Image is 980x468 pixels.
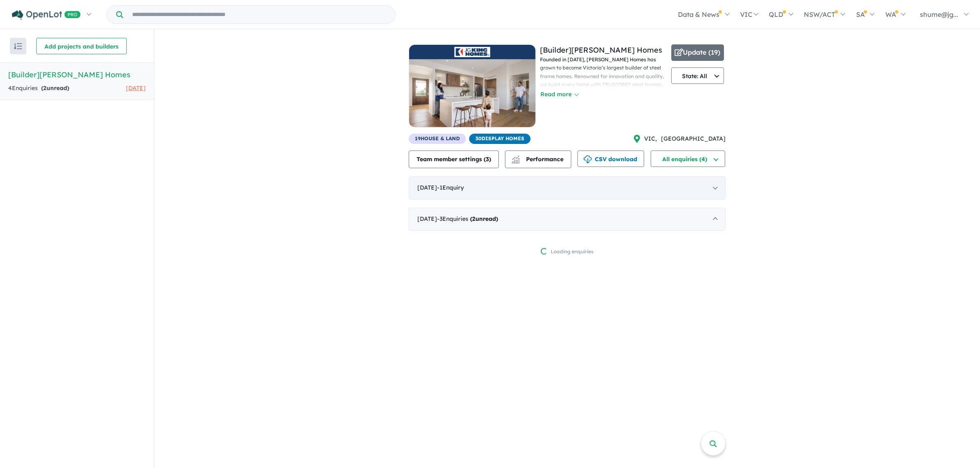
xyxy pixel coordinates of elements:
[409,44,536,134] a: JG King HomesJG King Homes
[437,184,464,191] span: - 1 Enquir y
[8,69,146,80] h5: [Builder] [PERSON_NAME] Homes
[671,67,724,84] button: State: All
[577,151,644,167] button: CSV download
[512,155,519,160] img: line-chart.svg
[41,84,69,92] strong: ( unread)
[541,248,594,256] div: Loading enquiries
[584,155,592,164] img: download icon
[486,155,489,163] span: 3
[513,155,563,163] span: Performance
[469,134,531,144] span: 30 Display Homes
[437,215,498,222] span: - 3 Enquir ies
[540,56,667,181] p: Founded in [DATE], [PERSON_NAME] Homes has grown to become Victoria’s largest builder of steel fr...
[920,10,958,19] span: shume@jg...
[12,10,81,20] img: Openlot PRO Logo White
[409,134,466,144] span: 19 House & Land
[512,158,520,163] img: bar-chart.svg
[472,215,475,222] span: 2
[43,84,47,92] span: 2
[125,6,393,23] input: Try estate name, suburb, builder or developer
[651,151,725,167] button: All enquiries (4)
[661,134,726,144] span: [GEOGRAPHIC_DATA]
[409,59,535,127] img: JG King Homes
[409,208,726,231] div: [DATE]
[8,83,69,93] div: 4 Enquir ies
[644,134,657,144] span: VIC ,
[540,45,662,55] a: [Builder][PERSON_NAME] Homes
[14,43,22,49] img: sort.svg
[409,176,726,199] div: [DATE]
[505,151,571,168] button: Performance
[454,47,491,57] img: JG King Homes
[126,84,146,92] span: [DATE]
[540,90,579,99] button: Read more
[409,151,499,168] button: Team member settings (3)
[470,215,498,222] strong: ( unread)
[36,38,127,54] button: Add projects and builders
[671,44,724,61] button: Update (19)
